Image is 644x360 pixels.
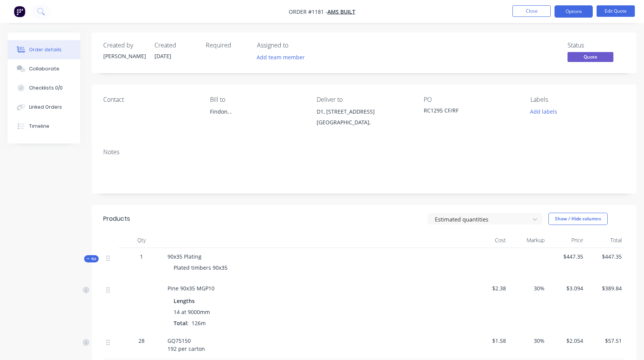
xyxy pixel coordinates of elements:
button: Order details [8,40,80,59]
span: Order #1181 - [289,8,327,15]
span: 126m [189,319,209,327]
div: Deliver to [317,96,411,103]
div: Assigned to [257,42,333,49]
button: Show / Hide columns [548,213,608,225]
div: Required [206,42,248,49]
div: Created [154,42,197,49]
div: Products [103,214,130,223]
div: Markup [509,233,548,248]
button: Add labels [526,106,561,117]
button: Linked Orders [8,98,80,117]
div: Checklists 0/0 [29,85,63,91]
button: Collaborate [8,59,80,78]
span: Quote [568,52,613,62]
div: Cost [470,233,509,248]
div: Findon, , [210,106,304,117]
span: $447.35 [551,252,583,261]
div: Bill to [210,96,304,103]
span: $2.38 [473,284,506,292]
span: $57.51 [589,337,622,345]
span: 30% [512,284,545,292]
button: Close [512,5,551,17]
div: [PERSON_NAME] [103,52,145,60]
div: Status [568,42,625,49]
span: Plated timbers 90x35 [174,264,228,271]
div: Price [548,233,586,248]
span: Kit [86,256,96,262]
div: Total [586,233,625,248]
div: Collaborate [29,65,59,72]
span: $3.094 [551,284,583,292]
a: AMS Built [327,8,355,15]
button: Options [555,5,593,18]
span: 14 at 9000mm [174,308,210,316]
div: Qty [119,233,164,248]
div: D1, [STREET_ADDRESS][GEOGRAPHIC_DATA], [317,106,411,131]
div: Order details [29,46,62,53]
div: Timeline [29,123,49,130]
button: Add team member [253,52,309,62]
div: Notes [103,148,625,156]
span: 28 [138,337,145,345]
button: Checklists 0/0 [8,78,80,98]
span: GQ75150 192 per carton [168,337,205,352]
button: Timeline [8,117,80,136]
div: PO [424,96,518,103]
span: $1.58 [473,337,506,345]
div: Created by [103,42,145,49]
div: Contact [103,96,198,103]
span: $389.84 [589,284,622,292]
span: Pine 90x35 MGP10 [168,285,215,292]
span: 30% [512,337,545,345]
div: RC1295 CF/RF [424,106,518,117]
div: Labels [530,96,625,103]
span: Total: [174,319,189,327]
button: Kit [84,255,99,262]
span: 1 [140,252,143,261]
div: Linked Orders [29,104,62,111]
div: [GEOGRAPHIC_DATA], [317,117,411,128]
span: $447.35 [589,252,622,261]
span: $2.054 [551,337,583,345]
button: Add team member [257,52,309,62]
span: Lengths [174,297,195,305]
span: [DATE] [154,52,171,60]
div: D1, [STREET_ADDRESS] [317,106,411,117]
div: Findon, , [210,106,304,131]
span: 90x35 Plating [168,253,202,260]
button: Edit Quote [597,5,635,17]
img: Factory [14,6,25,17]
